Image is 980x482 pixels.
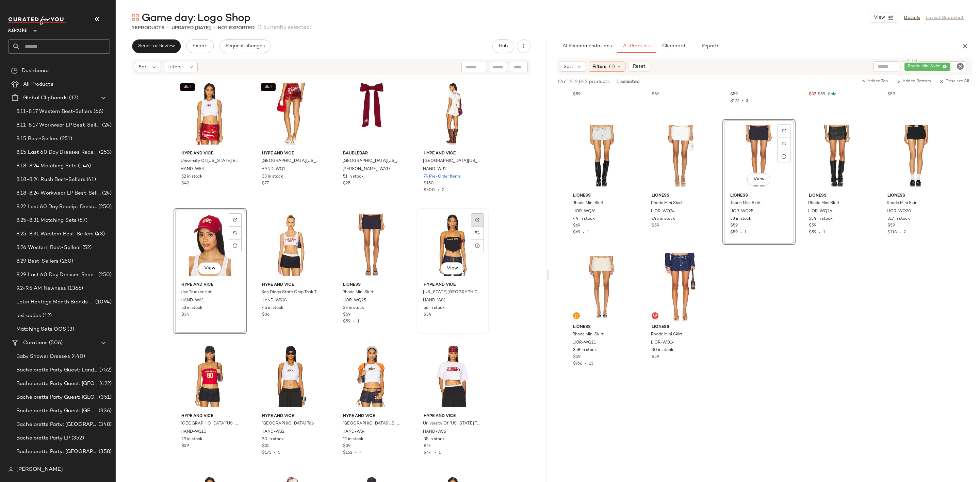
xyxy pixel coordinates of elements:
span: (17) [68,94,78,102]
span: (57) [77,217,87,225]
span: HAND-WR1 [423,166,446,172]
button: View [198,262,221,275]
span: • [580,230,587,235]
span: San Diego State Crop Tank Top [261,289,319,296]
span: Export [192,44,208,49]
span: (1094) [94,298,112,306]
span: (1366) [66,285,83,293]
span: Game day: Logo Shop [142,12,250,25]
span: [GEOGRAPHIC_DATA][US_STATE] Logo Hair Bow i [342,158,400,164]
span: 30 in stock [652,347,673,353]
span: HAND-WS18 [261,298,287,304]
span: LIOR-WQ21 [572,340,596,346]
span: 1 [357,319,359,324]
span: LIONESS [573,193,631,199]
button: Request changes [219,39,271,53]
span: $118 [887,230,897,235]
span: 33 in stock [343,305,364,311]
span: • [350,319,357,324]
span: 1 [823,230,825,235]
span: (358) [97,448,112,456]
img: svg%3e [132,14,139,21]
span: [US_STATE][GEOGRAPHIC_DATA] Bandana Top [423,289,480,296]
span: Bachelorette Party LP [16,434,70,442]
span: (1 currently selected) [257,24,312,32]
span: $59 [818,92,825,98]
span: $59 [343,312,350,318]
span: [GEOGRAPHIC_DATA] Top [261,421,314,427]
span: $300 [424,188,435,193]
button: View [441,262,464,275]
span: $77 [262,181,269,187]
span: • [582,362,589,366]
span: $59 [343,319,350,324]
span: Matching Sets OOS [16,326,66,333]
img: LIOR-WQ21_V1.jpg [568,253,636,321]
span: (250) [97,203,112,211]
span: [GEOGRAPHIC_DATA][US_STATE] Sequin Mini Skirt [261,158,319,164]
span: 4 [359,451,362,455]
span: Deselect All [939,79,969,84]
span: Rhode Mini Skirt [651,200,682,206]
span: 56 in stock [424,305,445,311]
span: 8.18-8.24 Rush Best-Sellers [16,176,85,184]
span: (752) [98,366,112,374]
span: Reports [701,44,719,49]
span: 8.26 Western Best-Sellers [16,244,81,252]
span: LIONESS [652,324,709,330]
span: 29 in stock [181,436,202,443]
span: $59 [730,92,738,98]
span: LIONESS [573,324,631,330]
img: LIOR-WQ24_V1.jpg [646,121,715,190]
span: View [753,177,765,182]
span: Hype and Vice [424,413,481,419]
img: HAND-WQ1_V1.jpg [257,79,325,148]
span: Sale [827,92,836,97]
span: 11 in stock [343,436,363,443]
span: (3) [66,326,74,333]
span: $59 [887,92,895,98]
span: (41) [85,176,96,184]
span: (24) [101,121,112,129]
span: (250) [97,271,112,279]
span: LIOR-WQ20 [887,209,911,215]
span: LIONESS [652,193,709,199]
span: Global Clipboards [23,94,68,102]
span: (12) [41,312,52,320]
span: LIONESS [343,282,401,288]
span: 554 in stock [809,216,833,222]
span: LIOR-WQ25 [730,209,753,215]
span: HAND-WA1 [181,298,204,304]
span: All Products [623,44,651,49]
span: Bachelorette Party: [GEOGRAPHIC_DATA] [16,421,97,429]
span: $42 [181,181,189,187]
span: LIONESS [887,193,945,199]
button: Add to Top [858,78,891,86]
span: (253) [98,149,112,156]
span: $44 [424,443,432,449]
span: LIOR-WQ14 [651,340,675,346]
span: $175 [262,451,271,455]
span: LIONESS [809,193,866,199]
span: AI Recommendations [562,44,612,49]
span: Clipboard [661,44,685,49]
img: svg%3e [233,218,237,222]
span: • [816,230,823,235]
span: University Of [US_STATE] Bulldog Cut Off Tank Top [181,158,238,164]
span: University Of [US_STATE] Track Top [423,421,480,427]
span: HAND-WQ1 [261,166,285,172]
span: Hype and Vice [181,413,239,419]
span: Reset [632,64,645,69]
img: svg%3e [782,129,786,133]
img: svg%3e [782,142,786,146]
span: 8.15 Best-Sellers [16,135,59,143]
img: svg%3e [11,67,18,74]
span: Hype and Vice [424,151,481,157]
span: 74 Pre-Order Items [424,174,461,180]
span: Dashboard [22,67,49,75]
span: 212,842 products [570,78,610,85]
span: 35 in stock [424,436,445,443]
span: $69 [573,230,580,235]
img: LIOR-WQ20_V1.jpg [882,121,950,190]
span: Rhode Mini Skirt [730,200,761,206]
